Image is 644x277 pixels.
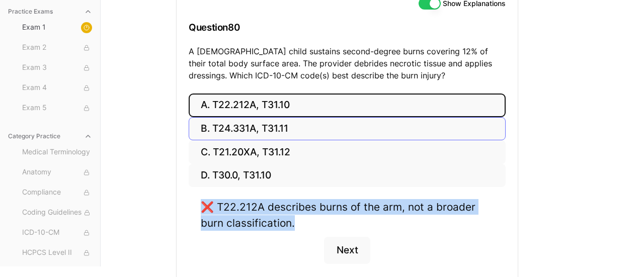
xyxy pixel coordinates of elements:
[18,184,96,201] button: Compliance
[189,13,506,42] h3: Question 80
[22,187,92,198] span: Compliance
[18,40,96,56] button: Exam 2
[22,22,92,33] span: Exam 1
[18,80,96,96] button: Exam 4
[18,245,96,261] button: HCPCS Level II
[22,227,92,238] span: ICD-10-CM
[18,164,96,180] button: Anatomy
[22,167,92,178] span: Anatomy
[18,100,96,116] button: Exam 5
[22,247,92,258] span: HCPCS Level II
[18,20,96,36] button: Exam 1
[22,62,92,73] span: Exam 3
[189,117,506,141] button: B. T24.331A, T31.11
[22,103,92,114] span: Exam 5
[189,140,506,164] button: C. T21.20XA, T31.12
[189,164,506,188] button: D. T30.0, T31.10
[189,94,506,117] button: A. T22.212A, T31.10
[22,82,92,94] span: Exam 4
[18,60,96,76] button: Exam 3
[324,237,370,264] button: Next
[189,45,506,81] p: A [DEMOGRAPHIC_DATA] child sustains second-degree burns covering 12% of their total body surface ...
[18,225,96,241] button: ICD-10-CM
[4,4,96,20] button: Practice Exams
[22,42,92,53] span: Exam 2
[18,205,96,221] button: Coding Guidelines
[201,199,494,230] div: ❌ T22.212A describes burns of the arm, not a broader burn classification.
[22,207,92,218] span: Coding Guidelines
[4,128,96,144] button: Category Practice
[22,147,92,158] span: Medical Terminology
[18,144,96,160] button: Medical Terminology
